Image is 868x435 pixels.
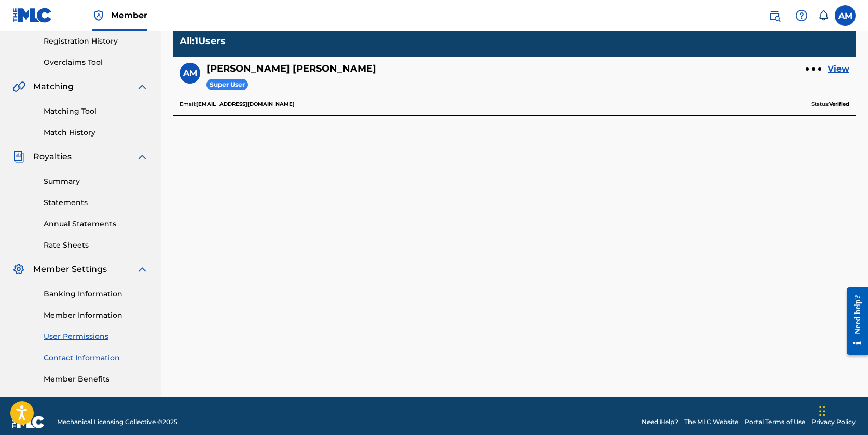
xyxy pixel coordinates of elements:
[44,352,148,363] a: Contact Information
[44,127,148,138] a: Match History
[828,63,849,75] a: View
[44,197,148,208] a: Statements
[183,67,197,79] span: AM
[44,219,148,229] a: Annual Statements
[764,5,785,26] a: Public Search
[196,101,295,107] b: [EMAIL_ADDRESS][DOMAIN_NAME]
[180,35,226,47] p: All : 1 Users
[819,396,825,427] div: Drag
[44,36,148,47] a: Registration History
[92,9,105,22] img: Top Rightsholder
[206,79,248,91] span: Super User
[57,417,177,427] span: Mechanical Licensing Collective © 2025
[816,385,868,435] iframe: Chat Widget
[835,5,856,26] div: User Menu
[642,417,678,427] a: Need Help?
[44,289,148,300] a: Banking Information
[12,8,52,23] img: MLC Logo
[44,57,148,68] a: Overclaims Tool
[12,151,25,163] img: Royalties
[136,80,148,93] img: expand
[12,263,25,276] img: Member Settings
[839,277,868,365] iframe: Resource Center
[136,263,148,276] img: expand
[12,80,25,93] img: Matching
[44,176,148,187] a: Summary
[791,5,812,26] div: Help
[206,63,376,75] h5: Ashton Martin
[111,9,147,21] span: Member
[795,9,808,22] img: help
[33,151,72,163] span: Royalties
[44,240,148,251] a: Rate Sheets
[811,100,849,109] p: Status:
[829,101,849,107] b: Verified
[33,263,107,276] span: Member Settings
[44,374,148,385] a: Member Benefits
[180,100,295,109] p: Email:
[12,416,45,428] img: logo
[684,417,738,427] a: The MLC Website
[44,331,148,342] a: User Permissions
[811,417,856,427] a: Privacy Policy
[818,10,829,21] div: Notifications
[44,106,148,117] a: Matching Tool
[44,310,148,321] a: Member Information
[33,80,74,93] span: Matching
[136,151,148,163] img: expand
[768,9,781,22] img: search
[745,417,805,427] a: Portal Terms of Use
